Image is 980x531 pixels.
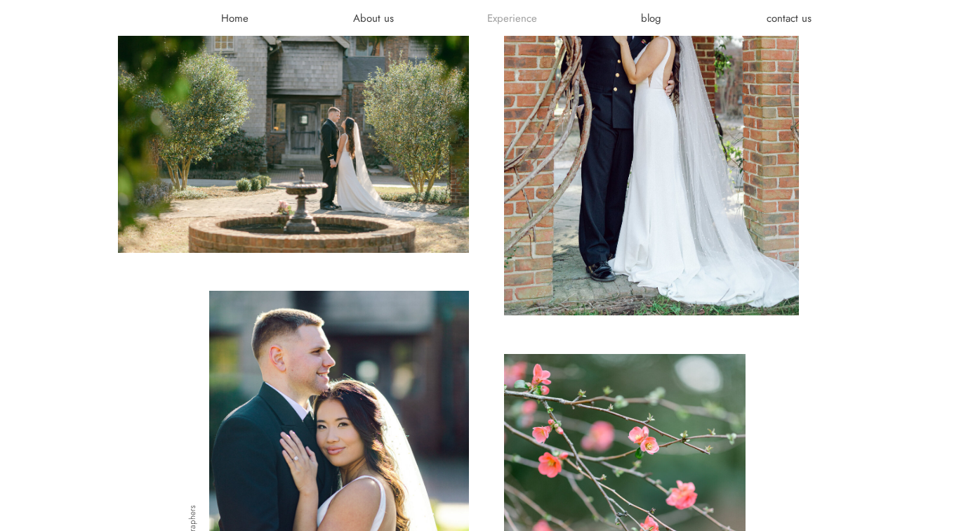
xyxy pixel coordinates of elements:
a: contact us [747,11,831,25]
a: Home [192,11,277,25]
a: blog [609,11,693,25]
a: About us [331,11,416,25]
a: Experience [470,11,554,25]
